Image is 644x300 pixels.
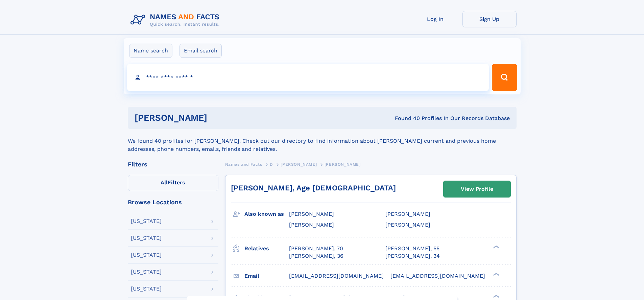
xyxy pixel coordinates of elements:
[225,160,262,168] a: Names and Facts
[492,294,500,298] div: ❯
[231,184,396,192] a: [PERSON_NAME], Age [DEMOGRAPHIC_DATA]
[492,64,517,91] button: Search Button
[131,286,162,292] div: [US_STATE]
[444,181,510,197] a: View Profile
[131,235,162,241] div: [US_STATE]
[128,161,218,167] div: Filters
[390,273,485,279] span: [EMAIL_ADDRESS][DOMAIN_NAME]
[492,245,500,249] div: ❯
[135,114,301,122] h1: [PERSON_NAME]
[492,272,500,276] div: ❯
[244,208,289,220] h3: Also known as
[270,160,273,168] a: D
[408,11,462,27] a: Log In
[128,199,218,205] div: Browse Locations
[127,64,489,91] input: search input
[462,11,517,27] a: Sign Up
[180,44,222,58] label: Email search
[301,115,510,122] div: Found 40 Profiles In Our Records Database
[161,179,168,186] span: All
[385,252,440,260] a: [PERSON_NAME], 34
[385,222,430,228] span: [PERSON_NAME]
[281,162,317,167] span: [PERSON_NAME]
[289,222,334,228] span: [PERSON_NAME]
[270,162,273,167] span: D
[131,252,162,258] div: [US_STATE]
[129,44,172,58] label: Name search
[128,11,225,29] img: Logo Names and Facts
[281,160,317,168] a: [PERSON_NAME]
[461,181,493,197] div: View Profile
[244,270,289,282] h3: Email
[385,245,439,252] a: [PERSON_NAME], 55
[131,269,162,275] div: [US_STATE]
[289,211,334,217] span: [PERSON_NAME]
[131,218,162,224] div: [US_STATE]
[289,245,343,252] a: [PERSON_NAME], 70
[128,175,218,191] label: Filters
[385,211,430,217] span: [PERSON_NAME]
[289,273,384,279] span: [EMAIL_ADDRESS][DOMAIN_NAME]
[325,162,361,167] span: [PERSON_NAME]
[289,252,343,260] a: [PERSON_NAME], 36
[128,129,517,153] div: We found 40 profiles for [PERSON_NAME]. Check out our directory to find information about [PERSON...
[244,243,289,254] h3: Relatives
